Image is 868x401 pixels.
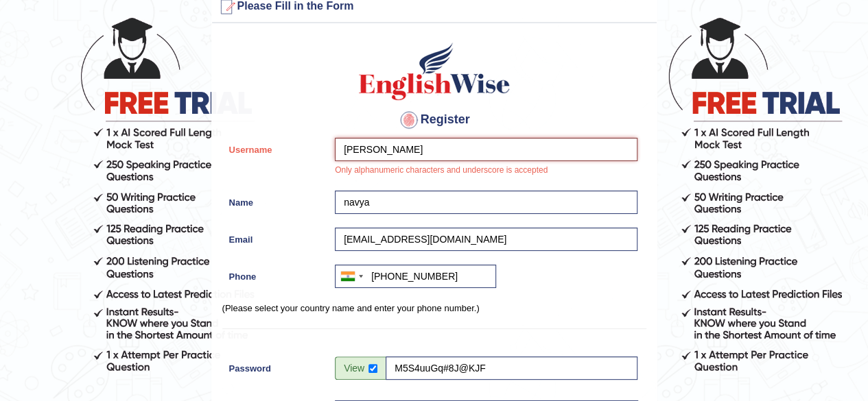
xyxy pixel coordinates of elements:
input: +91 81234 56789 [335,265,496,288]
label: Password [222,356,329,375]
label: Name [222,191,329,209]
label: Phone [222,265,329,283]
label: Email [222,228,329,246]
label: Username [222,138,329,156]
h4: Register [222,109,646,131]
div: India (भारत): +91 [336,265,367,287]
img: Logo of English Wise create a new account for intelligent practice with AI [356,40,513,102]
input: Show/Hide Password [368,364,377,373]
p: (Please select your country name and enter your phone number.) [222,302,646,315]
